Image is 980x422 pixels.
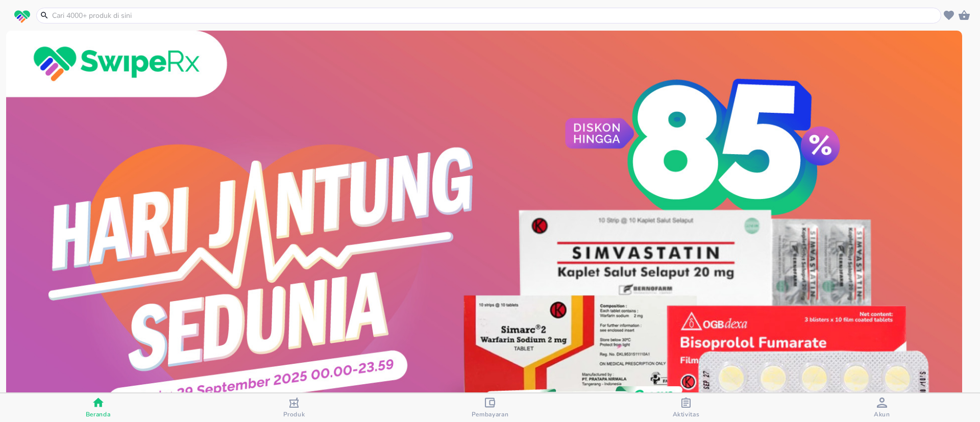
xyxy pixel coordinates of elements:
button: Pembayaran [392,393,588,422]
button: Akun [784,393,980,422]
button: Aktivitas [588,393,784,422]
span: Produk [283,410,305,418]
span: Aktivitas [673,410,700,418]
span: Beranda [86,410,111,418]
input: Cari 4000+ produk di sini [51,10,939,21]
img: logo_swiperx_s.bd005f3b.svg [14,10,30,23]
span: Akun [874,410,890,418]
span: Pembayaran [472,410,509,418]
button: Produk [196,393,392,422]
